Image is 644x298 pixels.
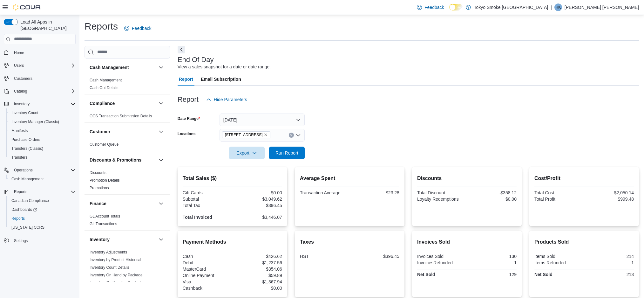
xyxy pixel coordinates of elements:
[14,238,28,243] span: Settings
[90,64,129,71] h3: Cash Management
[300,190,349,195] div: Transaction Average
[351,190,399,195] div: $23.28
[1,48,78,57] button: Home
[11,49,76,57] span: Home
[178,96,199,103] h3: Report
[11,137,40,142] span: Purchase Orders
[234,267,282,272] div: $354.06
[6,196,78,205] button: Canadian Compliance
[90,170,106,175] a: Discounts
[183,267,231,272] div: MasterCard
[183,286,231,291] div: Cashback
[585,197,634,202] div: $999.48
[11,128,28,133] span: Manifests
[183,238,282,246] h2: Payment Methods
[11,207,37,212] span: Dashboards
[14,89,27,94] span: Catalog
[585,254,634,259] div: 214
[9,145,46,152] a: Transfers (Classic)
[414,1,446,14] a: Feedback
[1,236,78,245] button: Settings
[4,45,76,262] nav: Complex example
[417,260,466,265] div: InvoicesRefunded
[90,265,129,270] a: Inventory Count Details
[417,254,466,259] div: Invoices Sold
[183,279,231,284] div: Visa
[6,223,78,232] button: [US_STATE] CCRS
[183,175,282,182] h2: Total Sales ($)
[1,187,78,196] button: Reports
[157,156,165,164] button: Discounts & Promotions
[9,109,41,117] a: Inventory Count
[11,166,35,174] button: Operations
[11,198,49,203] span: Canadian Compliance
[157,200,165,207] button: Finance
[6,144,78,153] button: Transfers (Classic)
[178,131,196,136] label: Locations
[9,175,46,183] a: Cash Management
[90,100,156,107] button: Compliance
[234,215,282,220] div: $3,446.07
[9,136,43,143] a: Purchase Orders
[534,175,634,182] h2: Cost/Profit
[417,175,517,182] h2: Discounts
[90,178,120,183] span: Promotion Details
[11,236,76,244] span: Settings
[6,135,78,144] button: Purchase Orders
[11,49,27,57] a: Home
[225,132,263,138] span: [STREET_ADDRESS]
[11,119,59,124] span: Inventory Manager (Classic)
[122,22,154,35] a: Feedback
[214,96,247,103] span: Hide Parameters
[234,197,282,202] div: $3,049.62
[234,190,282,195] div: $0.00
[90,236,110,243] h3: Inventory
[14,168,33,173] span: Operations
[6,126,78,135] button: Manifests
[234,260,282,265] div: $1,237.56
[11,188,30,196] button: Reports
[9,215,76,222] span: Reports
[90,273,143,278] span: Inventory On Hand by Package
[233,147,261,159] span: Export
[468,197,517,202] div: $0.00
[183,197,231,202] div: Subtotal
[424,4,444,10] span: Feedback
[275,150,298,156] span: Run Report
[90,157,156,163] button: Discounts & Promotions
[178,64,271,70] div: View a sales snapshot for a date or date range.
[11,188,76,196] span: Reports
[157,236,165,243] button: Inventory
[449,4,463,10] input: Dark Mode
[585,190,634,195] div: $2,050.14
[300,254,349,259] div: HST
[11,75,35,82] a: Customers
[300,238,399,246] h2: Taxes
[90,64,156,71] button: Cash Management
[222,131,271,138] span: 979 Bloor St W
[132,25,151,31] span: Feedback
[1,74,78,83] button: Customers
[18,19,76,31] span: Load All Apps in [GEOGRAPHIC_DATA]
[85,76,170,94] div: Cash Management
[296,133,301,138] button: Open list of options
[11,225,44,230] span: [US_STATE] CCRS
[90,142,119,147] a: Customer Queue
[300,175,399,182] h2: Average Spent
[474,3,548,11] p: Tokyo Smoke [GEOGRAPHIC_DATA]
[14,63,24,68] span: Users
[6,117,78,126] button: Inventory Manager (Classic)
[6,153,78,162] button: Transfers
[11,74,76,82] span: Customers
[234,286,282,291] div: $0.00
[90,214,120,219] span: GL Account Totals
[90,222,117,226] a: GL Transactions
[417,238,517,246] h2: Invoices Sold
[85,112,170,122] div: Compliance
[90,128,156,135] button: Customer
[204,93,250,106] button: Hide Parameters
[417,272,435,277] strong: Net Sold
[183,190,231,195] div: Gift Cards
[11,155,27,160] span: Transfers
[11,62,76,69] span: Users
